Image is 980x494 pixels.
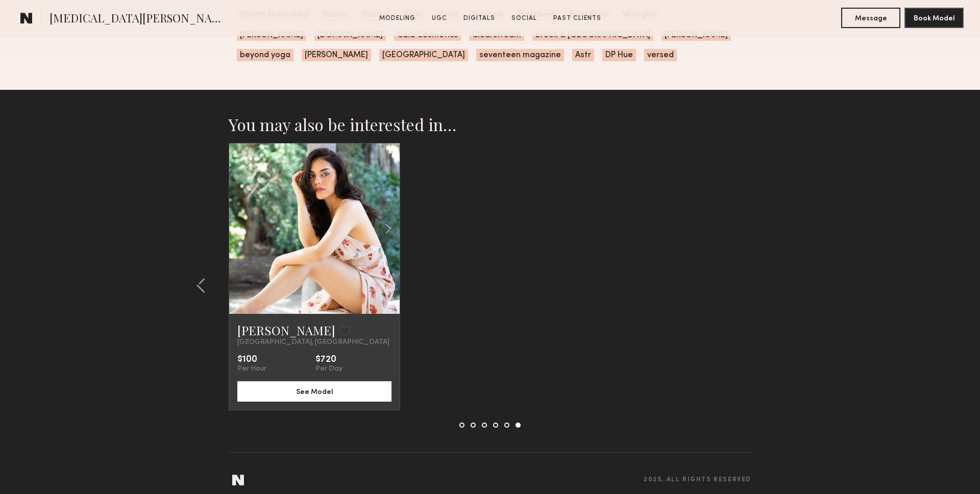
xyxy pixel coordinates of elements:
[644,477,751,483] span: 2025, all rights reserved
[237,322,335,338] a: [PERSON_NAME]
[237,338,389,347] span: [GEOGRAPHIC_DATA], [GEOGRAPHIC_DATA]
[428,14,451,23] a: UGC
[841,8,900,28] button: Message
[904,13,964,22] a: Book Model
[237,365,266,373] div: Per Hour
[302,49,371,61] span: [PERSON_NAME]
[375,14,420,23] a: Modeling
[476,49,564,61] span: seventeen magazine
[237,49,293,61] span: beyond yoga
[237,387,391,396] a: See Model
[315,355,342,365] div: $720
[549,14,605,23] a: Past Clients
[904,8,964,28] button: Book Model
[507,14,541,23] a: Social
[315,365,342,373] div: Per Day
[459,14,499,23] a: Digitals
[237,355,266,365] div: $100
[379,49,468,61] span: [GEOGRAPHIC_DATA]
[237,381,391,402] button: See Model
[572,49,594,61] span: Astr
[229,114,751,135] h2: You may also be interested in…
[644,49,677,61] span: versed
[50,10,226,28] span: [MEDICAL_DATA][PERSON_NAME]
[602,49,636,61] span: DP Hue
